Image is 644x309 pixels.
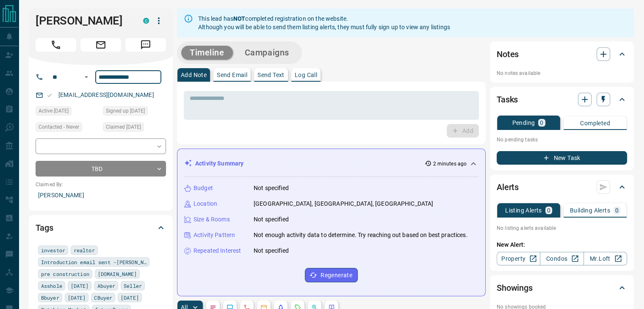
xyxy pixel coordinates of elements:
p: 0 [540,120,543,126]
span: Seller [124,281,142,290]
div: Alerts [497,177,627,197]
p: [PERSON_NAME] [36,188,166,202]
p: Repeated Interest [193,246,241,255]
button: New Task [497,151,627,165]
h2: Notes [497,47,519,61]
p: Not specified [254,246,289,255]
div: Activity Summary2 minutes ago [184,156,478,171]
span: realtor [74,246,95,254]
p: Pending [512,120,535,126]
span: Call [36,38,76,52]
div: Tue Aug 12 2025 [103,122,166,134]
p: Not enough activity data to determine. Try reaching out based on best practices. [254,231,468,240]
span: Active [DATE] [39,107,69,115]
button: Open [81,72,91,82]
p: 0 [547,207,550,213]
p: No listing alerts available [497,224,627,232]
p: Claimed By: [36,181,166,188]
h2: Tasks [497,93,518,106]
h2: Showings [497,281,533,295]
p: 2 minutes ago [433,160,467,168]
span: [DATE] [71,281,89,290]
p: Send Email [217,72,247,78]
button: Campaigns [236,46,298,60]
h2: Tags [36,221,53,235]
div: This lead has completed registration on the website. Although you will be able to send them listi... [198,11,450,35]
p: Completed [580,120,610,126]
strong: NOT [233,15,245,22]
span: Asshole [41,281,62,290]
span: Claimed [DATE] [106,123,141,131]
span: CBuyer [94,293,112,302]
p: No pending tasks [497,133,627,146]
div: Notes [497,44,627,64]
span: Signed up [DATE] [106,107,145,115]
span: Email [80,38,121,52]
div: Tags [36,218,166,238]
span: Introduction email sent -[PERSON_NAME] [41,258,146,266]
p: Not specified [254,184,289,193]
div: TBD [36,161,166,177]
span: Abuyer [97,281,115,290]
span: Message [125,38,166,52]
div: Tue Aug 12 2025 [36,106,99,118]
span: [DOMAIN_NAME] [98,270,137,278]
a: Mr.Loft [583,252,627,265]
p: New Alert: [497,240,627,249]
p: Send Text [257,72,285,78]
p: Budget [193,184,213,193]
span: Contacted - Never [39,123,79,131]
span: [DATE] [121,293,139,302]
button: Regenerate [305,268,358,282]
span: pre construction [41,270,89,278]
p: Listing Alerts [505,207,542,213]
p: 0 [615,207,619,213]
p: Building Alerts [570,207,610,213]
svg: Email Valid [47,92,53,98]
a: Property [497,252,540,265]
div: Tasks [497,89,627,110]
p: Activity Pattern [193,231,235,240]
div: condos.ca [143,18,149,24]
a: [EMAIL_ADDRESS][DOMAIN_NAME] [58,91,154,98]
p: Activity Summary [195,159,243,168]
p: Not specified [254,215,289,224]
p: Size & Rooms [193,215,230,224]
p: Log Call [295,72,317,78]
span: Bbuyer [41,293,59,302]
p: No notes available [497,69,627,77]
p: Add Note [181,72,207,78]
div: Tue Aug 12 2025 [103,106,166,118]
a: Condos [540,252,583,265]
h1: [PERSON_NAME] [36,14,130,28]
div: Showings [497,278,627,298]
h2: Alerts [497,180,519,194]
span: investor [41,246,65,254]
p: [GEOGRAPHIC_DATA], [GEOGRAPHIC_DATA], [GEOGRAPHIC_DATA] [254,199,433,208]
button: Timeline [181,46,233,60]
span: [DATE] [68,293,86,302]
p: Location [193,199,217,208]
